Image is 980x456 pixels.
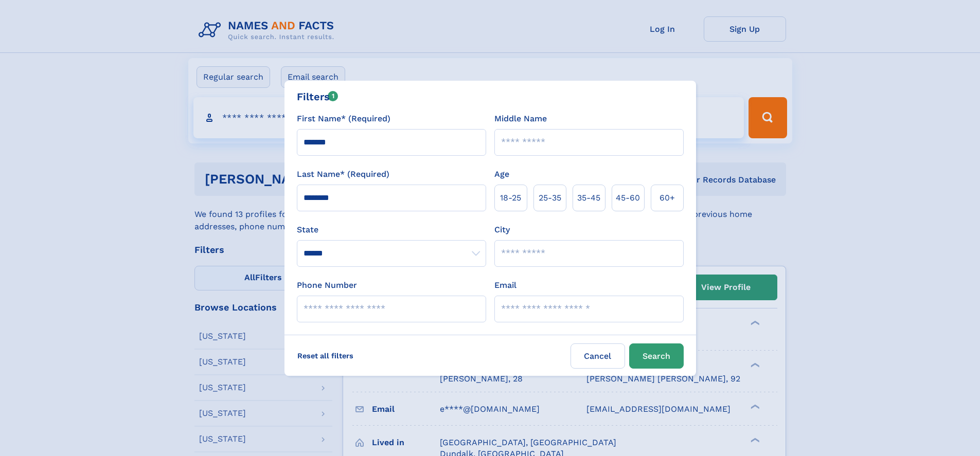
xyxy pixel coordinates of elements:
button: Search [629,343,684,369]
label: Phone Number [297,279,357,291]
label: Age [494,168,509,180]
label: State [297,224,486,236]
label: Email [494,279,516,291]
label: Middle Name [494,113,547,125]
span: 60+ [660,192,675,204]
label: Last Name* (Required) [297,168,389,180]
label: Reset all filters [291,343,360,368]
span: 18‑25 [500,192,521,204]
label: City [494,224,510,236]
label: First Name* (Required) [297,113,390,125]
span: 25‑35 [539,192,561,204]
span: 35‑45 [577,192,600,204]
label: Cancel [571,343,625,369]
div: Filters [297,89,338,104]
span: 45‑60 [616,192,640,204]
